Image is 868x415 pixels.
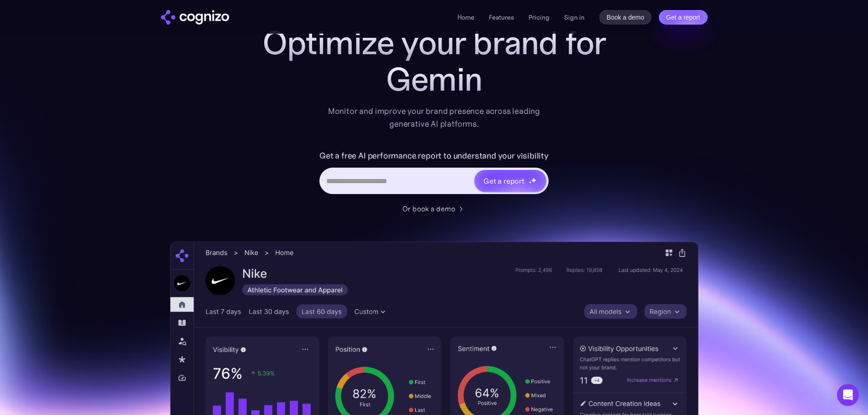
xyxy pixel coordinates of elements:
a: Get a report [659,10,708,25]
a: Sign in [564,12,585,23]
a: Or book a demo [402,203,466,214]
img: star [529,178,530,179]
a: Features [489,13,514,21]
label: Get a free AI performance report to understand your visibility [319,149,549,163]
a: Book a demo [599,10,652,25]
h1: Optimize your brand for [252,25,616,61]
div: Gemin [252,61,616,97]
form: Hero URL Input Form [319,149,549,199]
a: home [161,10,229,25]
a: Pricing [529,13,550,21]
img: cognizo logo [161,10,229,25]
div: Get a report [483,175,524,186]
div: Open Intercom Messenger [837,384,859,406]
img: star [529,181,532,184]
img: star [531,177,537,183]
div: Monitor and improve your brand presence across leading generative AI platforms. [322,105,546,130]
a: Get a reportstarstarstar [473,169,547,193]
div: Or book a demo [402,203,455,214]
a: Home [457,13,474,21]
